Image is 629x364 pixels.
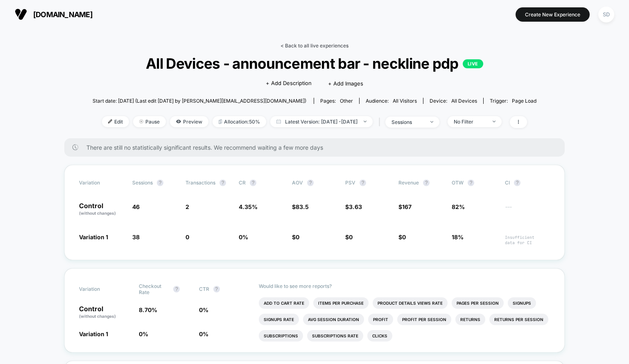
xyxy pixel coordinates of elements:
[345,234,353,240] span: $
[186,180,215,186] span: Transactions
[423,98,483,104] span: Device:
[307,330,363,342] li: Subscriptions Rate
[186,203,189,210] span: 2
[393,98,417,104] span: All Visitors
[79,211,116,216] span: (without changes)
[250,180,256,186] button: ?
[451,98,477,104] span: all devices
[139,306,157,313] span: 8.70 %
[598,7,614,22] div: SD
[514,180,520,186] button: ?
[115,55,514,72] span: All Devices - announcement bar - neckline pdp
[377,116,385,128] span: |
[402,234,406,240] span: 0
[139,119,143,124] img: end
[516,7,590,22] button: Create New Experience
[259,330,303,342] li: Subscriptions
[360,180,366,186] button: ?
[596,6,617,23] button: SD
[345,203,362,210] span: $
[259,283,550,289] p: Would like to see more reports?
[12,8,95,21] button: [DOMAIN_NAME]
[452,203,465,210] span: 82%
[345,180,355,186] span: PSV
[368,314,393,325] li: Profit
[366,98,417,104] div: Audience:
[320,98,353,104] div: Pages:
[79,306,131,319] p: Control
[79,283,124,295] span: Variation
[33,10,93,19] span: [DOMAIN_NAME]
[139,283,169,295] span: Checkout Rate
[505,180,550,186] span: CI
[259,314,299,325] li: Signups Rate
[219,180,226,186] button: ?
[102,116,129,127] span: Edit
[452,180,497,186] span: OTW
[186,234,189,240] span: 0
[303,314,364,325] li: Avg Session Duration
[398,180,419,186] span: Revenue
[508,297,536,309] li: Signups
[79,180,124,186] span: Variation
[219,119,222,124] img: rebalance
[157,180,163,186] button: ?
[490,98,536,104] div: Trigger:
[79,330,108,337] span: Variation 1
[132,203,140,210] span: 46
[199,330,208,337] span: 0 %
[430,121,433,123] img: end
[452,297,504,309] li: Pages Per Session
[505,204,550,216] span: ---
[455,314,485,325] li: Returns
[266,79,312,88] span: + Add Description
[239,180,246,186] span: CR
[108,119,112,124] img: edit
[239,203,258,210] span: 4.35 %
[402,203,412,210] span: 167
[199,286,209,292] span: CTR
[373,297,448,309] li: Product Details Views Rate
[493,121,496,122] img: end
[213,116,266,127] span: Allocation: 50%
[139,330,148,337] span: 0 %
[391,119,424,125] div: sessions
[397,314,451,325] li: Profit Per Session
[199,306,208,313] span: 0 %
[259,297,309,309] li: Add To Cart Rate
[398,234,406,240] span: $
[292,203,309,210] span: $
[133,116,166,127] span: Pause
[132,234,140,240] span: 38
[132,180,153,186] span: Sessions
[489,314,548,325] li: Returns Per Session
[79,314,116,319] span: (without changes)
[454,119,486,125] div: No Filter
[463,59,483,68] p: LIVE
[452,234,464,240] span: 18%
[364,121,367,122] img: end
[468,180,474,186] button: ?
[296,203,309,210] span: 83.5
[86,144,548,151] span: There are still no statistically significant results. We recommend waiting a few more days
[349,203,362,210] span: 3.63
[170,116,208,127] span: Preview
[296,234,299,240] span: 0
[93,98,306,104] span: Start date: [DATE] (Last edit [DATE] by [PERSON_NAME][EMAIL_ADDRESS][DOMAIN_NAME])
[349,234,353,240] span: 0
[367,330,392,342] li: Clicks
[15,8,27,20] img: Visually logo
[307,180,314,186] button: ?
[239,234,248,240] span: 0 %
[173,286,180,292] button: ?
[512,98,536,104] span: Page Load
[79,234,108,240] span: Variation 1
[292,234,299,240] span: $
[79,202,124,216] p: Control
[276,119,281,124] img: calendar
[281,43,348,49] a: < Back to all live experiences
[328,80,363,87] span: + Add Images
[398,203,412,210] span: $
[505,235,550,245] span: Insufficient data for CI
[270,116,373,127] span: Latest Version: [DATE] - [DATE]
